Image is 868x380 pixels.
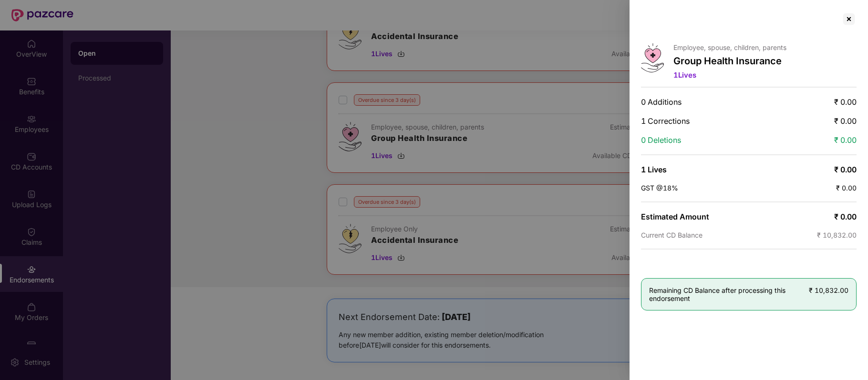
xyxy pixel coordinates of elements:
[834,97,857,107] span: ₹ 0.00
[834,165,857,174] span: ₹ 0.00
[641,184,678,192] span: GST @18%
[836,184,857,192] span: ₹ 0.00
[641,135,681,145] span: 0 Deletions
[641,97,682,107] span: 0 Additions
[673,43,786,51] p: Employee, spouse, children, parents
[649,286,809,302] span: Remaining CD Balance after processing this endorsement
[641,231,703,239] span: Current CD Balance
[673,70,696,80] span: 1 Lives
[641,165,667,174] span: 1 Lives
[809,286,848,294] span: ₹ 10,832.00
[641,116,690,126] span: 1 Corrections
[641,212,709,221] span: Estimated Amount
[817,231,857,239] span: ₹ 10,832.00
[834,135,857,145] span: ₹ 0.00
[834,116,857,126] span: ₹ 0.00
[834,212,857,221] span: ₹ 0.00
[673,55,786,67] p: Group Health Insurance
[641,43,664,72] img: svg+xml;base64,PHN2ZyB4bWxucz0iaHR0cDovL3d3dy53My5vcmcvMjAwMC9zdmciIHdpZHRoPSI0Ny43MTQiIGhlaWdodD...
